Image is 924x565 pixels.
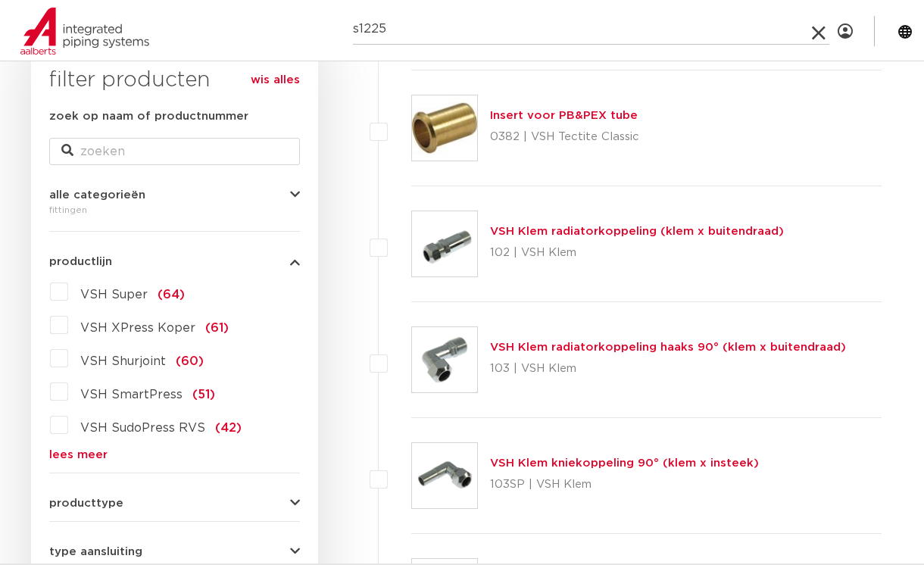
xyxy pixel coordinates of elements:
[490,226,784,237] a: VSH Klem radiatorkoppeling (klem x buitendraad)
[490,125,639,149] p: 0382 | VSH Tectite Classic
[412,327,477,392] img: Thumbnail for VSH Klem radiatorkoppeling haaks 90° (klem x buitendraad)
[49,108,248,126] label: zoek op naam of productnummer
[49,546,142,557] span: type aansluiting
[49,201,300,219] div: fittingen
[490,457,759,469] a: VSH Klem kniekoppeling 90° (klem x insteek)
[412,443,477,508] img: Thumbnail for VSH Klem kniekoppeling 90° (klem x insteek)
[251,71,300,89] a: wis alles
[80,322,195,334] span: VSH XPress Koper
[490,357,846,381] p: 103 | VSH Klem
[215,422,242,434] span: (42)
[49,189,145,201] span: alle categorieën
[49,498,300,509] button: producttype
[192,389,215,401] span: (51)
[205,322,229,334] span: (61)
[80,389,183,401] span: VSH SmartPress
[490,473,759,497] p: 103SP | VSH Klem
[49,256,300,267] button: productlijn
[490,342,846,353] a: VSH Klem radiatorkoppeling haaks 90° (klem x buitendraad)
[49,498,123,509] span: producttype
[49,256,112,267] span: productlijn
[49,65,300,95] h3: filter producten
[49,449,300,460] a: lees meer
[49,189,300,201] button: alle categorieën
[80,355,166,367] span: VSH Shurjoint
[353,14,829,45] input: zoeken...
[412,95,477,161] img: Thumbnail for Insert voor PB&PEX tube
[490,110,638,121] a: Insert voor PB&PEX tube
[412,211,477,276] img: Thumbnail for VSH Klem radiatorkoppeling (klem x buitendraad)
[49,138,300,165] input: zoeken
[80,289,148,301] span: VSH Super
[49,546,300,557] button: type aansluiting
[80,422,205,434] span: VSH SudoPress RVS
[176,355,204,367] span: (60)
[158,289,185,301] span: (64)
[490,241,784,265] p: 102 | VSH Klem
